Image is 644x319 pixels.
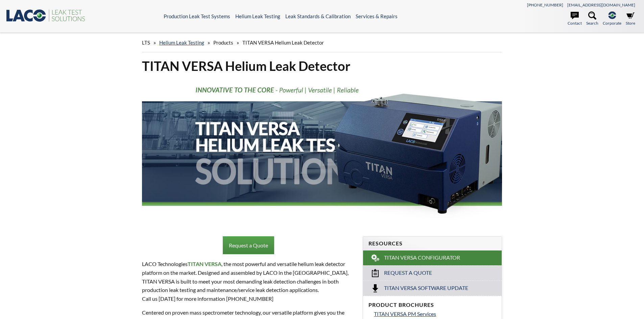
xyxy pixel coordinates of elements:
span: Products [213,39,233,46]
a: Production Leak Test Systems [164,13,230,19]
div: » » » [142,33,502,52]
a: [PHONE_NUMBER] [527,2,563,7]
p: LACO Technologies , the most powerful and versatile helium leak detector platform on the market. ... [142,260,355,303]
span: Request a Quote [384,269,432,276]
h1: TITAN VERSA Helium Leak Detector [142,58,502,74]
a: Helium Leak Testing [235,13,280,19]
a: Titan Versa Software Update [363,281,502,296]
a: Helium Leak Testing [159,39,204,46]
a: Contact [568,11,582,26]
a: [EMAIL_ADDRESS][DOMAIN_NAME] [567,2,635,7]
a: Services & Repairs [356,13,398,19]
h4: Resources [368,240,496,247]
strong: TITAN VERSA [188,261,221,267]
a: Leak Standards & Calibration [285,13,351,19]
a: Store [626,11,635,26]
h4: Product Brochures [368,301,496,309]
a: TITAN VERSA PM Services [374,310,496,318]
a: TITAN VERSA Configurator [363,250,502,265]
a: Request a Quote [363,265,502,281]
span: Titan Versa Software Update [384,285,468,292]
span: TITAN VERSA Configurator [384,254,460,261]
span: TITAN VERSA PM Services [374,311,436,317]
a: Search [586,11,598,26]
a: Request a Quote [223,236,274,255]
span: TITAN VERSA Helium Leak Detector [242,39,324,46]
span: Corporate [603,20,621,26]
img: TITAN VERSA Helium Leak Test Solutions header [142,80,502,223]
span: LTS [142,39,150,46]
